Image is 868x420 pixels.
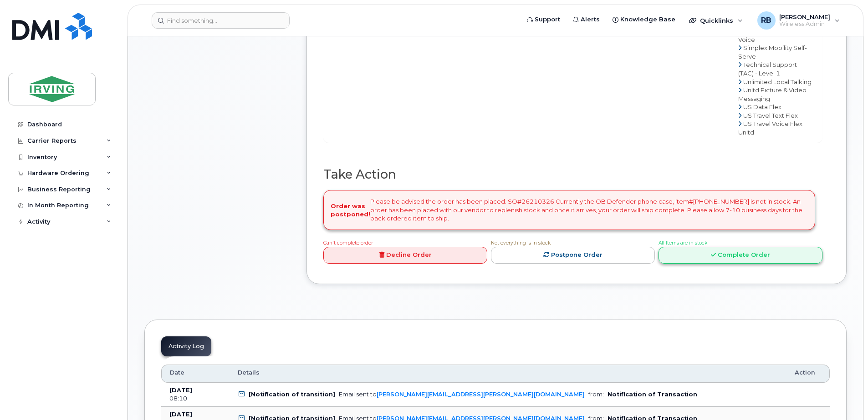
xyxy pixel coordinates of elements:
[620,15,675,24] span: Knowledge Base
[152,12,290,29] input: Find something...
[169,395,221,403] div: 08:10
[761,15,771,26] span: RB
[606,10,682,29] a: Knowledge Base
[169,411,192,418] b: [DATE]
[743,103,781,110] span: US Data Flex
[738,120,802,136] span: US Travel Voice Flex Unltd
[339,391,585,398] div: Email sent to
[169,387,192,394] b: [DATE]
[738,86,807,102] span: Unltd Picture & Video Messaging
[608,391,697,398] b: Notification of Transaction
[743,112,798,119] span: US Travel Text Flex
[743,78,812,85] span: Unlimited Local Talking
[331,202,370,219] strong: Order was postponed!
[659,247,822,264] a: Complete Order
[323,168,822,181] h2: Take Action
[249,391,335,398] b: [Notification of transition]
[581,15,600,24] span: Alerts
[786,365,830,383] th: Action
[491,247,655,264] a: Postpone Order
[238,369,260,377] span: Details
[491,240,551,246] span: Not everything is in stock
[377,391,585,398] a: [PERSON_NAME][EMAIL_ADDRESS][PERSON_NAME][DOMAIN_NAME]
[535,15,560,24] span: Support
[700,17,733,24] span: Quicklinks
[323,190,815,230] div: Please be advised the order has been placed. SO#26210326 Currently the OB Defender phone case, it...
[170,369,184,377] span: Date
[779,13,830,20] span: [PERSON_NAME]
[659,240,707,246] span: All Items are in stock
[683,11,749,30] div: Quicklinks
[323,240,373,246] span: Can't complete order
[738,44,807,60] span: Simplex Mobility Self-Serve
[521,10,567,29] a: Support
[567,10,606,29] a: Alerts
[738,61,797,77] span: Technical Support (TAC) - Level 1
[751,11,846,30] div: Roberts, Brad
[738,27,798,43] span: Roam flex Zone 2- Voice
[588,391,604,398] span: from:
[323,247,487,264] a: Decline Order
[779,20,830,28] span: Wireless Admin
